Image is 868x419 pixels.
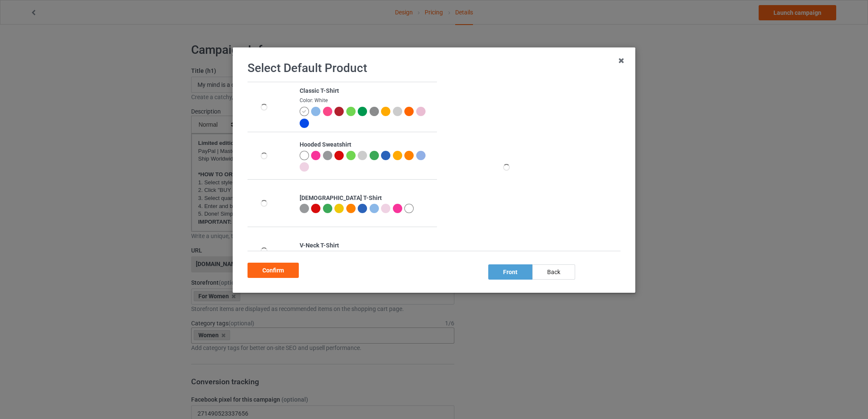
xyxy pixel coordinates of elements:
div: Color: White [300,97,432,104]
div: front [488,264,532,280]
div: Confirm [248,263,299,278]
div: V-Neck T-Shirt [300,241,432,250]
img: heather_texture.png [370,107,379,116]
div: [DEMOGRAPHIC_DATA] T-Shirt [300,194,432,203]
div: back [532,264,575,280]
h1: Select Default Product [248,61,620,76]
div: Hooded Sweatshirt [300,141,432,149]
div: Classic T-Shirt [300,87,432,95]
